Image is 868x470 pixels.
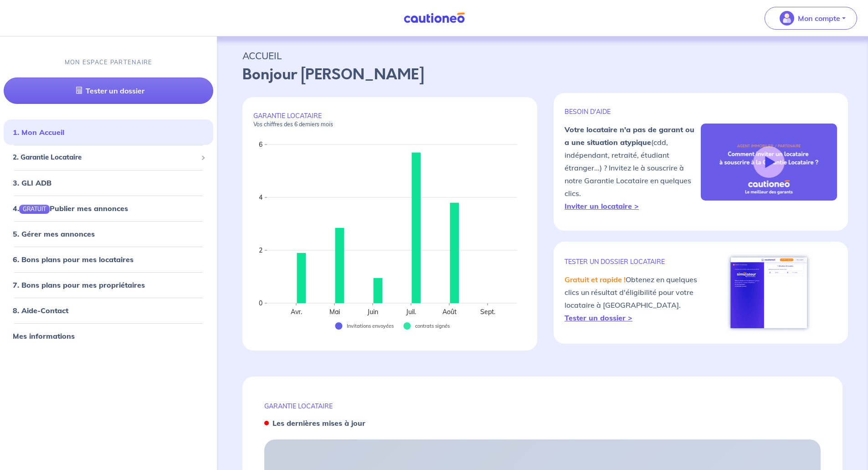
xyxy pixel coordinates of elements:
[291,308,302,316] text: Avr.
[4,327,213,345] div: Mes informations
[259,140,262,149] text: 6
[13,128,64,137] a: 1. Mon Accueil
[565,123,701,212] p: (cdd, indépendant, retraité, étudiant étranger...) ? Invitez le à souscrire à notre Garantie Loca...
[259,246,262,254] text: 2
[242,64,842,86] p: Bonjour [PERSON_NAME]
[4,250,213,269] div: 6. Bons plans pour mes locataires
[253,121,333,128] em: Vos chiffres des 6 derniers mois
[13,204,128,213] a: 4.GRATUITPublier mes annonces
[4,225,213,243] div: 5. Gérer mes annonces
[13,152,197,163] span: 2. Garantie Locataire
[259,299,262,307] text: 0
[701,124,837,200] img: video-gli-new-none.jpg
[253,112,526,128] p: GARANTIE LOCATAIRE
[565,313,632,322] a: Tester un dossier >
[4,301,213,320] div: 8. Aide-Contact
[4,123,213,141] div: 1. Mon Accueil
[13,229,95,238] a: 5. Gérer mes annonces
[406,308,416,316] text: Juil.
[329,308,340,316] text: Mai
[264,402,821,410] p: GARANTIE LOCATAIRE
[565,108,701,116] p: BESOIN D'AIDE
[400,12,468,24] img: Cautioneo
[65,58,153,67] p: MON ESPACE PARTENAIRE
[13,255,134,264] a: 6. Bons plans pour mes locataires
[480,308,495,316] text: Sept.
[780,11,794,26] img: illu_account_valid_menu.svg
[565,201,639,211] a: Inviter un locataire >
[242,47,842,64] p: ACCUEIL
[4,77,213,104] a: Tester un dossier
[565,125,694,147] strong: Votre locataire n'a pas de garant ou a une situation atypique
[4,149,213,166] div: 2. Garantie Locataire
[565,275,626,284] em: Gratuit et rapide !
[4,276,213,294] div: 7. Bons plans pour mes propriétaires
[442,308,457,316] text: Août
[4,174,213,192] div: 3. GLI ADB
[798,13,840,24] p: Mon compte
[13,331,75,341] a: Mes informations
[4,199,213,217] div: 4.GRATUITPublier mes annonces
[565,273,701,324] p: Obtenez en quelques clics un résultat d'éligibilité pour votre locataire à [GEOGRAPHIC_DATA].
[13,306,68,315] a: 8. Aide-Contact
[565,258,701,266] p: TESTER un dossier locataire
[259,193,262,201] text: 4
[726,253,812,333] img: simulateur.png
[367,308,378,316] text: Juin
[272,418,365,428] strong: Les dernières mises à jour
[13,178,51,187] a: 3. GLI ADB
[13,280,145,289] a: 7. Bons plans pour mes propriétaires
[765,7,857,30] button: illu_account_valid_menu.svgMon compte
